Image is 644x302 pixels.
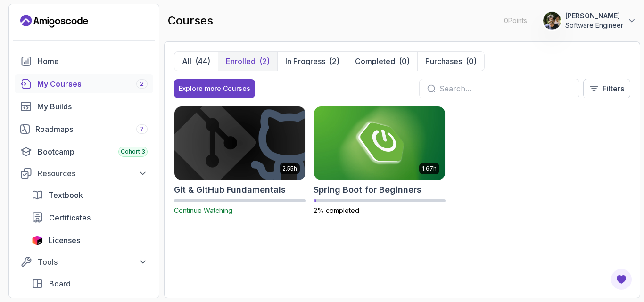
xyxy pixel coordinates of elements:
[15,165,153,182] button: Resources
[422,165,437,172] p: 1.67h
[259,56,270,67] div: (2)
[195,56,210,67] div: (44)
[565,11,623,21] p: [PERSON_NAME]
[174,183,286,196] h2: Git & GitHub Fundamentals
[37,78,148,90] div: My Courses
[314,206,359,214] span: 2% completed
[355,56,395,67] p: Completed
[49,189,83,201] span: Textbook
[49,212,91,223] span: Certificates
[583,79,630,98] button: Filters
[26,274,153,293] a: board
[439,83,571,94] input: Search...
[285,56,325,67] p: In Progress
[121,148,145,155] span: Cohort 3
[417,52,484,71] button: Purchases(0)
[26,208,153,227] a: certificates
[565,21,623,30] p: Software Engineer
[543,11,636,30] button: user profile image[PERSON_NAME]Software Engineer
[466,56,477,67] div: (0)
[140,80,144,88] span: 2
[26,186,153,204] a: textbook
[140,125,144,133] span: 7
[425,56,462,67] p: Purchases
[37,101,148,112] div: My Builds
[171,105,309,181] img: Git & GitHub Fundamentals card
[329,56,339,67] div: (2)
[32,236,43,245] img: jetbrains icon
[174,52,218,71] button: All(44)
[174,79,255,98] button: Explore more Courses
[38,56,148,67] div: Home
[49,235,80,246] span: Licenses
[277,52,347,71] button: In Progress(2)
[15,74,153,93] a: courses
[179,84,250,93] div: Explore more Courses
[15,52,153,71] a: home
[15,120,153,139] a: roadmaps
[168,13,213,28] h2: courses
[399,56,410,67] div: (0)
[610,268,633,291] button: Open Feedback Button
[26,231,153,250] a: licenses
[282,165,297,172] p: 2.55h
[38,146,148,157] div: Bootcamp
[20,14,88,29] a: Landing page
[15,97,153,116] a: builds
[314,106,445,180] img: Spring Boot for Beginners card
[35,123,148,135] div: Roadmaps
[603,83,624,94] p: Filters
[347,52,417,71] button: Completed(0)
[38,168,148,179] div: Resources
[543,12,561,30] img: user profile image
[218,52,277,71] button: Enrolled(2)
[15,142,153,161] a: bootcamp
[226,56,256,67] p: Enrolled
[38,256,148,268] div: Tools
[174,206,232,214] span: Continue Watching
[182,56,191,67] p: All
[314,183,421,196] h2: Spring Boot for Beginners
[15,253,153,270] button: Tools
[504,16,527,25] p: 0 Points
[49,278,71,289] span: Board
